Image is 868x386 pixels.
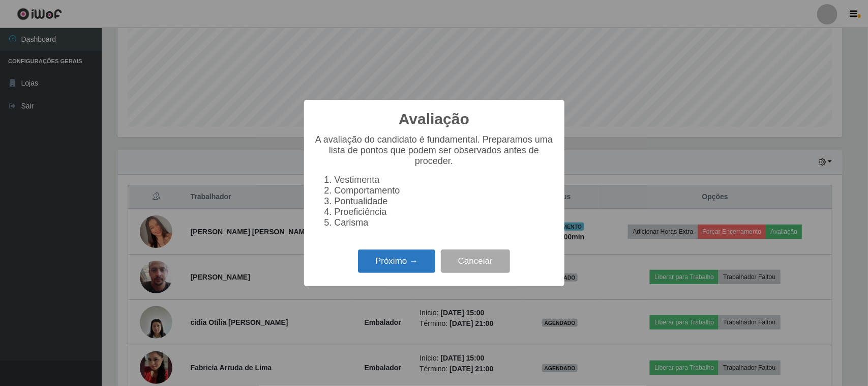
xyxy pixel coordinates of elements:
li: Pontualidade [335,196,554,207]
li: Proeficiência [335,207,554,217]
button: Cancelar [441,250,510,273]
button: Próximo → [358,250,435,273]
li: Vestimenta [335,175,554,185]
p: A avaliação do candidato é fundamental. Preparamos uma lista de pontos que podem ser observados a... [314,134,554,167]
li: Carisma [335,217,554,228]
li: Comportamento [335,185,554,196]
h2: Avaliação [399,110,469,128]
